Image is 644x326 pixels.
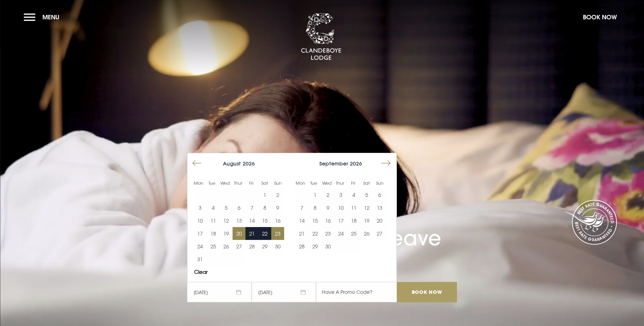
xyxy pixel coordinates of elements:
button: Clear [194,269,208,274]
button: 23 [321,227,334,240]
span: [DATE] [187,282,252,302]
td: Choose Sunday, August 16, 2026 as your start date. [271,214,284,227]
td: Choose Sunday, August 9, 2026 as your start date. [271,201,284,214]
button: Book Now [579,10,620,24]
td: Choose Tuesday, August 11, 2026 as your start date. [206,214,219,227]
span: [DATE] [252,282,316,302]
td: Choose Thursday, September 24, 2026 as your start date. [334,227,347,240]
td: Choose Friday, September 18, 2026 as your start date. [347,214,360,227]
td: Choose Friday, August 21, 2026 as your start date. [245,227,258,240]
td: Choose Friday, August 7, 2026 as your start date. [245,201,258,214]
button: 1 [258,188,271,201]
img: Clandeboye Lodge [301,13,342,61]
input: Book Now [397,282,457,302]
button: 14 [245,214,258,227]
button: 11 [347,201,360,214]
button: 17 [194,227,206,240]
td: Choose Monday, August 24, 2026 as your start date. [194,240,206,253]
td: Choose Saturday, August 15, 2026 as your start date. [258,214,271,227]
td: Choose Thursday, September 10, 2026 as your start date. [334,201,347,214]
td: Choose Monday, August 17, 2026 as your start date. [194,227,206,240]
td: Choose Tuesday, September 1, 2026 as your start date. [308,188,321,201]
td: Choose Saturday, August 8, 2026 as your start date. [258,201,271,214]
button: 10 [194,214,206,227]
td: Choose Wednesday, August 5, 2026 as your start date. [220,201,233,214]
button: 4 [206,201,219,214]
td: Choose Saturday, September 12, 2026 as your start date. [360,201,373,214]
button: 21 [245,227,258,240]
button: 25 [347,227,360,240]
td: Choose Saturday, August 1, 2026 as your start date. [258,188,271,201]
button: 2 [271,188,284,201]
button: 10 [334,201,347,214]
button: 20 [233,227,245,240]
button: 29 [308,240,321,253]
td: Choose Sunday, August 2, 2026 as your start date. [271,188,284,201]
td: Choose Sunday, August 30, 2026 as your start date. [271,240,284,253]
button: 1 [308,188,321,201]
td: Choose Monday, September 14, 2026 as your start date. [295,214,308,227]
td: Choose Sunday, September 20, 2026 as your start date. [373,214,386,227]
td: Choose Tuesday, August 25, 2026 as your start date. [206,240,219,253]
button: Move backward to switch to the previous month. [190,157,203,170]
span: 2026 [243,161,255,166]
td: Choose Wednesday, September 9, 2026 as your start date. [321,201,334,214]
td: Selected. Thursday, August 20, 2026 [233,227,245,240]
button: 12 [360,201,373,214]
td: Choose Friday, August 14, 2026 as your start date. [245,214,258,227]
td: Choose Tuesday, August 18, 2026 as your start date. [206,227,219,240]
td: Choose Monday, September 21, 2026 as your start date. [295,227,308,240]
td: Selected. Sunday, August 23, 2026 [271,227,284,240]
button: 9 [321,201,334,214]
button: 3 [194,201,206,214]
input: Have A Promo Code? [316,282,397,302]
button: 16 [271,214,284,227]
button: 20 [373,214,386,227]
td: Choose Tuesday, September 15, 2026 as your start date. [308,214,321,227]
td: Choose Thursday, August 6, 2026 as your start date. [233,201,245,214]
button: 12 [220,214,233,227]
td: Choose Wednesday, September 23, 2026 as your start date. [321,227,334,240]
td: Choose Monday, August 3, 2026 as your start date. [194,201,206,214]
td: Choose Sunday, September 6, 2026 as your start date. [373,188,386,201]
td: Choose Sunday, September 13, 2026 as your start date. [373,201,386,214]
button: 8 [308,201,321,214]
td: Choose Friday, September 25, 2026 as your start date. [347,227,360,240]
button: 13 [373,201,386,214]
button: Menu [24,10,63,24]
td: Choose Friday, September 11, 2026 as your start date. [347,201,360,214]
td: Choose Thursday, September 3, 2026 as your start date. [334,188,347,201]
button: 7 [295,201,308,214]
button: 28 [295,240,308,253]
td: Choose Monday, August 31, 2026 as your start date. [194,253,206,266]
button: 5 [220,201,233,214]
td: Choose Wednesday, August 26, 2026 as your start date. [220,240,233,253]
button: 8 [258,201,271,214]
td: Choose Wednesday, September 30, 2026 as your start date. [321,240,334,253]
td: Choose Wednesday, September 16, 2026 as your start date. [321,214,334,227]
button: 6 [373,188,386,201]
td: Choose Tuesday, September 22, 2026 as your start date. [308,227,321,240]
button: 9 [271,201,284,214]
button: 24 [194,240,206,253]
span: August [223,161,241,166]
button: 22 [258,227,271,240]
button: 2 [321,188,334,201]
button: 21 [295,227,308,240]
button: 26 [360,227,373,240]
button: 30 [271,240,284,253]
span: 2026 [350,161,362,166]
button: 28 [245,240,258,253]
td: Choose Tuesday, September 8, 2026 as your start date. [308,201,321,214]
td: Choose Tuesday, September 29, 2026 as your start date. [308,240,321,253]
button: Move forward to switch to the next month. [380,157,392,170]
td: Choose Saturday, September 26, 2026 as your start date. [360,227,373,240]
button: 23 [271,227,284,240]
td: Choose Monday, August 10, 2026 as your start date. [194,214,206,227]
td: Choose Monday, September 7, 2026 as your start date. [295,201,308,214]
td: Choose Friday, August 28, 2026 as your start date. [245,240,258,253]
button: 19 [220,227,233,240]
button: 31 [194,253,206,266]
button: 16 [321,214,334,227]
td: Choose Thursday, August 27, 2026 as your start date. [233,240,245,253]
